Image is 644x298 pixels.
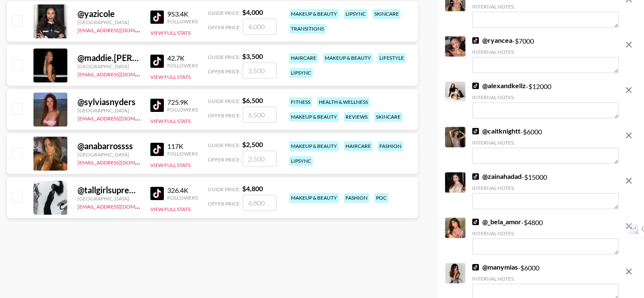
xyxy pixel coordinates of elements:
[150,30,191,36] button: View Full Stats
[242,140,263,148] strong: $ 2,500
[620,172,637,189] button: remove
[208,112,241,119] span: Offer Price:
[472,276,619,282] div: Internal Notes:
[167,10,198,18] div: 953.4K
[150,187,164,200] img: TikTok
[208,142,240,148] span: Guide Price:
[77,97,140,107] div: @ sylviasnyders
[77,114,163,122] a: [EMAIL_ADDRESS][DOMAIN_NAME]
[289,97,312,107] div: fitness
[167,98,198,106] div: 725.9K
[243,18,276,34] input: 4,000
[472,230,619,237] div: Internal Notes:
[344,141,373,151] div: haircare
[472,263,518,271] a: @manymias
[472,36,619,73] div: - $ 7000
[472,36,512,45] a: @ryancea
[242,184,263,192] strong: $ 4,800
[77,25,163,33] a: [EMAIL_ADDRESS][DOMAIN_NAME]
[472,81,526,90] a: @alexandkellz
[167,62,198,69] div: Followers
[472,94,619,100] div: Internal Notes:
[472,264,479,270] img: TikTok
[378,141,403,151] div: fashion
[289,141,339,151] div: makeup & beauty
[472,217,619,254] div: - $ 4800
[472,49,619,55] div: Internal Notes:
[150,98,164,112] img: TikTok
[167,142,198,150] div: 117K
[472,172,619,209] div: - $ 15000
[167,195,198,201] div: Followers
[323,53,373,63] div: makeup & beauty
[620,36,637,53] button: remove
[208,201,241,207] span: Offer Price:
[289,112,339,122] div: makeup & beauty
[208,24,241,31] span: Offer Price:
[378,53,406,63] div: lifestyle
[150,142,164,156] img: TikTok
[77,70,163,78] a: [EMAIL_ADDRESS][DOMAIN_NAME]
[208,10,240,16] span: Guide Price:
[150,74,191,80] button: View Full Stats
[150,10,164,24] img: TikTok
[242,8,263,16] strong: $ 4,000
[289,53,318,63] div: haircare
[150,118,191,124] button: View Full Stats
[374,193,388,203] div: poc
[150,54,164,68] img: TikTok
[77,158,163,166] a: [EMAIL_ADDRESS][DOMAIN_NAME]
[472,172,522,181] a: @zainahadad
[344,9,368,19] div: lipsync
[289,68,313,78] div: lipsync
[472,185,619,191] div: Internal Notes:
[208,54,240,60] span: Guide Price:
[620,263,637,280] button: remove
[472,127,520,135] a: @caitknightt
[289,24,326,33] div: transitions
[242,52,263,60] strong: $ 3,500
[289,9,339,19] div: makeup & beauty
[472,3,619,10] div: Internal Notes:
[472,37,479,44] img: TikTok
[472,82,479,89] img: TikTok
[77,63,140,70] div: [GEOGRAPHIC_DATA]
[167,186,198,195] div: 326.4K
[242,96,263,104] strong: $ 6,500
[77,195,140,202] div: [GEOGRAPHIC_DATA]
[374,112,402,122] div: skincare
[243,150,276,167] input: 2,500
[620,81,637,98] button: remove
[243,195,276,211] input: 4,800
[620,217,637,234] button: remove
[208,68,241,75] span: Offer Price:
[289,156,313,166] div: lipsync
[77,141,140,151] div: @ anabarrossss
[373,9,401,19] div: skincare
[77,107,140,114] div: [GEOGRAPHIC_DATA]
[472,127,619,164] div: - $ 6000
[243,106,276,123] input: 6,500
[472,139,619,146] div: Internal Notes:
[472,81,619,118] div: - $ 12000
[243,62,276,78] input: 3,500
[77,53,140,63] div: @ maddie.[PERSON_NAME]
[289,193,339,203] div: makeup & beauty
[208,156,241,163] span: Offer Price:
[620,127,637,144] button: remove
[150,162,191,168] button: View Full Stats
[208,186,240,192] span: Guide Price:
[208,98,240,104] span: Guide Price:
[77,185,140,195] div: @ tallgirlsupremacy
[77,8,140,19] div: @ yazicole
[472,217,521,226] a: @_bela_amor
[472,173,479,180] img: TikTok
[167,18,198,25] div: Followers
[344,193,369,203] div: fashion
[150,206,191,212] button: View Full Stats
[167,106,198,113] div: Followers
[472,128,479,134] img: TikTok
[77,202,163,210] a: [EMAIL_ADDRESS][DOMAIN_NAME]
[472,218,479,225] img: TikTok
[167,150,198,157] div: Followers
